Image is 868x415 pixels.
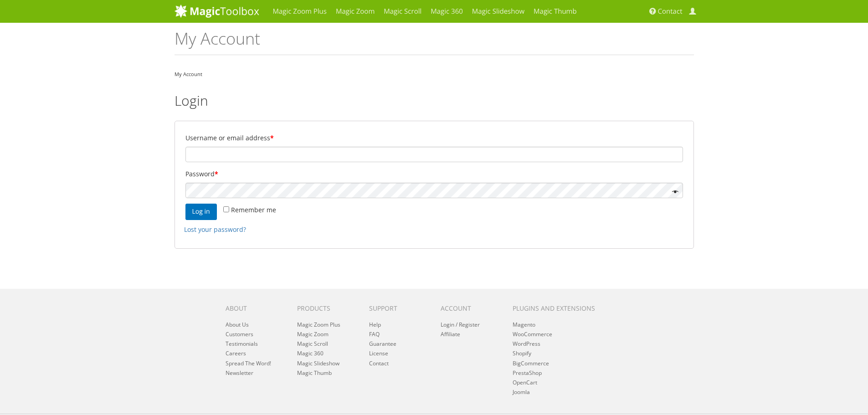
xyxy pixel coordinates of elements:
[369,340,396,348] a: Guarantee
[175,4,259,18] img: MagicToolbox.com - Image tools for your website
[369,321,381,328] a: Help
[297,305,355,312] h6: Products
[513,349,531,357] a: Shopify
[226,330,253,338] a: Customers
[226,305,283,312] h6: About
[226,340,258,348] a: Testimonials
[513,340,540,348] a: WordPress
[184,225,246,234] a: Lost your password?
[175,93,694,108] h2: Login
[226,359,271,367] a: Spread The Word!
[369,359,389,367] a: Contact
[226,369,253,377] a: Newsletter
[369,305,427,312] h6: Support
[513,330,552,338] a: WooCommerce
[369,349,388,357] a: License
[297,349,324,357] a: Magic 360
[441,321,480,328] a: Login / Register
[441,305,498,312] h6: Account
[297,359,339,367] a: Magic Slideshow
[441,330,460,338] a: Affiliate
[297,321,340,328] a: Magic Zoom Plus
[513,321,535,328] a: Magento
[185,204,217,220] button: Log in
[513,359,549,367] a: BigCommerce
[513,369,542,377] a: PrestaShop
[226,349,246,357] a: Careers
[175,69,694,79] nav: My Account
[185,168,683,180] label: Password
[513,388,530,396] a: Joomla
[223,206,229,212] input: Remember me
[185,132,683,144] label: Username or email address
[513,379,537,386] a: OpenCart
[226,321,249,328] a: About Us
[231,205,276,214] span: Remember me
[297,369,332,377] a: Magic Thumb
[369,330,380,338] a: FAQ
[513,305,606,312] h6: Plugins and extensions
[297,330,329,338] a: Magic Zoom
[175,30,694,55] h1: My Account
[658,7,683,16] span: Contact
[297,340,328,348] a: Magic Scroll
